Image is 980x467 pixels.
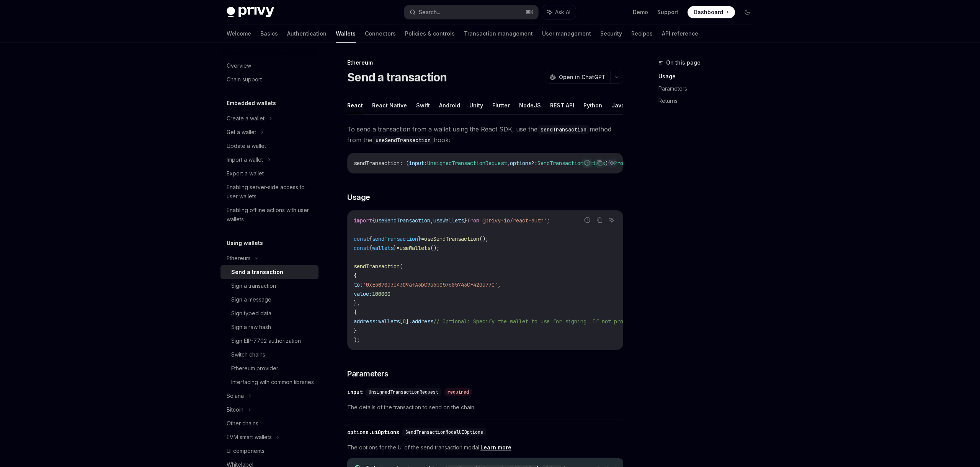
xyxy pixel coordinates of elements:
button: Copy the contents from the code block [595,158,604,168]
span: }, [354,300,360,306]
span: ( [400,263,403,270]
div: Import a wallet [227,155,263,164]
a: Basics [260,24,278,43]
button: REST API [550,96,574,114]
a: Dashboard [688,6,735,18]
button: NodeJS [519,96,541,114]
a: Interfacing with common libraries [220,375,318,389]
button: Ask AI [607,158,617,168]
div: Sign a transaction [231,281,276,290]
span: UnsignedTransactionRequest [427,160,507,167]
button: Open in ChatGPT [545,71,610,84]
a: Demo [633,8,648,16]
span: , [430,217,433,224]
div: required [444,388,472,396]
div: EVM smart wallets [227,433,272,442]
h1: Send a transaction [347,70,447,84]
a: Sign a message [220,293,318,306]
a: Transaction management [464,24,533,43]
button: Copy the contents from the code block [595,215,604,225]
span: useSendTransaction [424,235,479,242]
a: Update a wallet [220,139,318,153]
span: useWallets [400,245,430,251]
span: { [372,217,375,224]
a: API reference [662,24,698,43]
a: Sign a transaction [220,279,318,293]
div: Bitcoin [227,405,243,414]
a: Returns [658,95,759,107]
a: Support [657,8,678,16]
a: Sign a raw hash [220,320,318,334]
a: Switch chains [220,348,318,362]
a: Other chains [220,417,318,430]
img: dark logo [227,7,274,18]
a: Policies & controls [405,24,455,43]
a: Chain support [220,73,318,86]
div: Ethereum [347,59,623,66]
div: Solana [227,391,244,401]
a: Wallets [336,24,356,43]
code: useSendTransaction [372,136,434,144]
h5: Using wallets [227,238,263,248]
span: '@privy-io/react-auth' [479,217,547,224]
span: , [498,281,501,288]
span: { [369,235,372,242]
div: Interfacing with common libraries [231,378,314,387]
span: options [510,160,531,167]
span: } [394,245,397,251]
span: Ask AI [555,8,570,16]
div: Send a transaction [231,268,283,277]
span: The details of the transaction to send on the chain. [347,403,623,412]
span: value: [354,290,372,297]
span: const [354,245,369,251]
span: ); [354,336,360,343]
div: Search... [419,8,440,17]
span: 100000 [372,290,390,297]
span: input [409,160,424,167]
div: UI components [227,446,265,456]
span: : ( [400,160,409,167]
div: Enabling server-side access to user wallets [227,183,314,201]
span: from [467,217,479,224]
div: Overview [227,61,251,70]
span: { [354,309,357,316]
button: React [347,96,363,114]
span: sendTransaction [354,160,400,167]
span: } [464,217,467,224]
span: } [354,327,357,334]
span: Open in ChatGPT [559,73,606,81]
span: ) [605,160,608,167]
span: ⌘ K [526,9,534,15]
span: to: [354,281,363,288]
span: // Optional: Specify the wallet to use for signing. If not provided, the first wallet will be used. [433,318,737,325]
div: Chain support [227,75,262,84]
button: Swift [416,96,430,114]
button: Search...⌘K [404,5,538,19]
button: React Native [372,96,407,114]
button: Unity [469,96,483,114]
span: 0 [403,318,406,325]
span: { [354,272,357,279]
button: Ask AI [542,5,576,19]
span: , [507,160,510,167]
button: Report incorrect code [582,215,592,225]
span: wallets [378,318,400,325]
span: '0xE3070d3e4309afA3bC9a6b057685743CF42da77C' [363,281,498,288]
div: input [347,388,363,396]
button: Java [611,96,625,114]
span: wallets [372,245,394,251]
span: To send a transaction from a wallet using the React SDK, use the method from the hook: [347,124,623,145]
div: Sign a message [231,295,271,304]
button: Toggle dark mode [741,6,753,18]
span: = [421,235,424,242]
a: Enabling offline actions with user wallets [220,203,318,226]
div: Export a wallet [227,169,264,178]
span: import [354,217,372,224]
span: ?: [531,160,537,167]
a: Usage [658,70,759,83]
span: ]. [406,318,412,325]
a: UI components [220,444,318,458]
button: Report incorrect code [582,158,592,168]
span: On this page [666,58,701,67]
div: Sign EIP-7702 authorization [231,336,301,345]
